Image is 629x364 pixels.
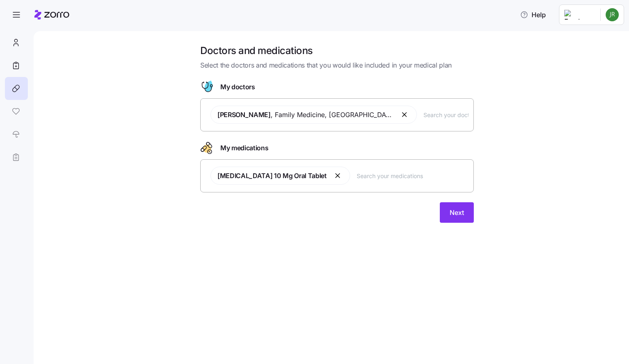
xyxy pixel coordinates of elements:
button: Help [514,7,552,23]
span: Select the doctors and medications that you would like included in your medical plan [200,60,474,70]
input: Search your doctors [423,110,468,119]
span: My medications [220,143,269,153]
h1: Doctors and medications [200,44,474,57]
img: Employer logo [564,10,594,20]
span: , Family Medicine , [GEOGRAPHIC_DATA], [GEOGRAPHIC_DATA] [217,110,394,120]
span: My doctors [220,82,255,92]
input: Search your medications [357,171,468,180]
button: Next [440,202,474,223]
span: Next [450,208,464,217]
svg: Drugs [200,141,214,154]
img: dc243a721eb52dd40e6b3682c7181282 [606,8,619,21]
svg: Doctor figure [200,80,214,93]
span: Help [520,10,546,20]
span: [MEDICAL_DATA] 10 Mg Oral Tablet [217,172,327,180]
span: [PERSON_NAME] [217,111,271,119]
